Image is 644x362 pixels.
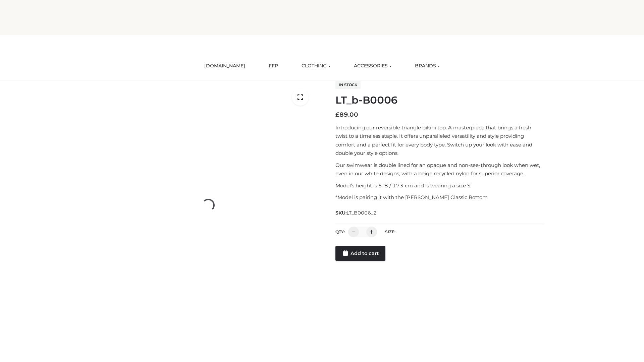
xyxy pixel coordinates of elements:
a: [DOMAIN_NAME] [199,59,250,73]
bdi: 89.00 [335,111,358,118]
span: SKU: [335,209,377,217]
a: FFP [264,59,283,73]
p: *Model is pairing it with the [PERSON_NAME] Classic Bottom [335,193,544,202]
a: Add to cart [335,246,385,261]
span: In stock [335,81,361,89]
span: £ [335,111,339,118]
label: Size: [385,229,395,234]
a: CLOTHING [297,59,335,73]
a: ACCESSORIES [349,59,396,73]
p: Model’s height is 5 ‘8 / 173 cm and is wearing a size S. [335,181,544,190]
label: QTY: [335,229,345,234]
span: LT_B0006_2 [346,210,377,216]
p: Our swimwear is double lined for an opaque and non-see-through look when wet, even in our white d... [335,161,544,178]
a: BRANDS [410,59,445,73]
p: Introducing our reversible triangle bikini top. A masterpiece that brings a fresh twist to a time... [335,123,544,158]
h1: LT_b-B0006 [335,94,544,106]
